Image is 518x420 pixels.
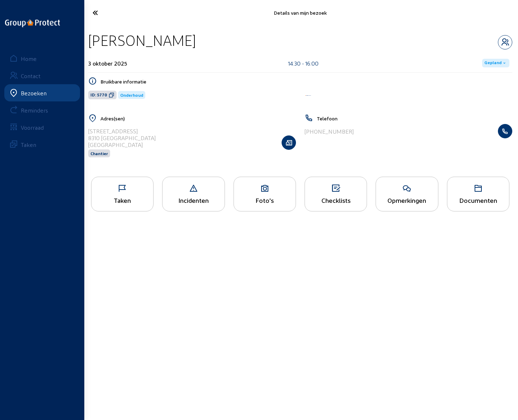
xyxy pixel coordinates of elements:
div: 8310 [GEOGRAPHIC_DATA] [88,134,156,141]
div: Contact [21,72,41,79]
img: Aqua Protect [305,95,312,97]
div: Voorraad [21,124,44,131]
a: Reminders [4,101,80,119]
div: 14:30 - 16:00 [288,60,319,67]
div: Opmerkingen [376,196,438,204]
span: ID: 5770 [90,92,107,98]
div: Checklists [305,196,367,204]
div: Details van mijn bezoek [155,10,445,16]
div: Documenten [447,196,509,204]
span: Onderhoud [120,92,143,97]
div: Incidenten [163,196,224,204]
span: Chantier [90,151,108,156]
div: Bezoeken [21,90,47,96]
h5: Telefoon [317,115,512,121]
a: Contact [4,67,80,84]
div: [PHONE_NUMBER] [305,128,354,135]
div: Foto's [234,196,296,204]
a: Home [4,50,80,67]
div: Taken [91,196,153,204]
a: Voorraad [4,119,80,136]
div: [GEOGRAPHIC_DATA] [88,141,156,148]
div: Taken [21,141,36,148]
h5: Adres(sen) [100,115,296,121]
h5: Bruikbare informatie [100,78,512,85]
div: [STREET_ADDRESS] [88,128,156,134]
a: Taken [4,136,80,153]
div: 3 oktober 2025 [88,60,127,67]
img: logo-oneline.png [5,19,60,27]
a: Bezoeken [4,84,80,101]
div: [PERSON_NAME] [88,31,196,49]
div: Reminders [21,107,48,114]
div: Home [21,55,37,62]
span: Gepland [484,60,501,66]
